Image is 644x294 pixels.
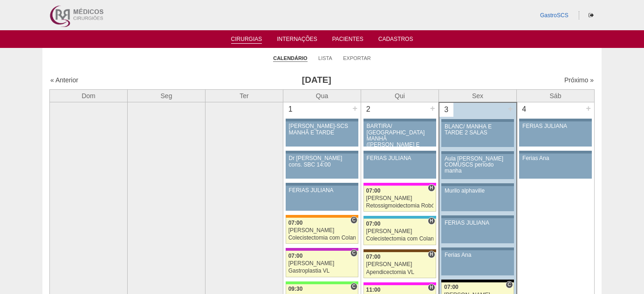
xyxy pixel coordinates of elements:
[363,183,436,186] div: Key: Pro Matre
[363,186,436,212] a: H 07:00 [PERSON_NAME] Retossigmoidectomia Robótica
[277,36,317,45] a: Internações
[363,249,436,252] div: Key: Santa Joana
[441,151,514,154] div: Key: Aviso
[128,89,206,102] th: Seg
[361,89,439,102] th: Qui
[273,55,307,62] a: Calendário
[584,102,592,114] div: +
[519,121,592,147] a: FERIAS JULIANA
[286,121,358,147] a: [PERSON_NAME]-SCS MANHÃ E TARDE
[363,216,436,219] div: Key: Neomater
[288,253,303,259] span: 07:00
[288,286,303,292] span: 09:30
[517,102,532,116] div: 4
[441,247,514,250] div: Key: Aviso
[522,123,589,129] div: FERIAS JULIANA
[444,284,459,290] span: 07:00
[441,186,514,211] a: Murilo alphaville
[231,36,262,44] a: Cirurgias
[429,102,437,114] div: +
[286,218,358,244] a: C 07:00 [PERSON_NAME] Colecistectomia com Colangiografia VL
[366,220,381,227] span: 07:00
[286,183,358,186] div: Key: Aviso
[428,251,435,258] span: Hospital
[363,282,436,285] div: Key: Pro Matre
[181,73,452,87] h3: [DATE]
[366,228,433,234] div: [PERSON_NAME]
[367,123,433,160] div: BARTIRA/ [GEOGRAPHIC_DATA] MANHÃ ([PERSON_NAME] E ANA)/ SANTA JOANA -TARDE
[286,281,358,284] div: Key: Brasil
[288,261,356,267] div: [PERSON_NAME]
[441,280,514,282] div: Key: Blanc
[351,102,359,114] div: +
[519,119,592,121] div: Key: Aviso
[286,151,358,154] div: Key: Aviso
[441,119,514,122] div: Key: Aviso
[367,155,433,161] div: FERIAS JULIANA
[286,248,358,251] div: Key: Maria Braido
[366,236,433,242] div: Colecistectomia com Colangiografia VL
[286,251,358,277] a: C 07:00 [PERSON_NAME] Gastroplastia VL
[441,183,514,186] div: Key: Aviso
[50,76,78,84] a: « Anterior
[439,103,454,117] div: 3
[288,227,356,234] div: [PERSON_NAME]
[288,220,303,226] span: 07:00
[286,119,358,121] div: Key: Aviso
[441,218,514,243] a: FERIAS JULIANA
[441,215,514,218] div: Key: Aviso
[519,154,592,179] a: Ferias Ana
[288,268,356,274] div: Gastroplastia VL
[517,89,595,102] th: Sáb
[350,216,357,224] span: Consultório
[428,184,435,192] span: Hospital
[506,281,513,288] span: Consultório
[286,186,358,211] a: FERIAS JULIANA
[366,254,381,260] span: 07:00
[361,102,376,116] div: 2
[445,156,511,174] div: Aula [PERSON_NAME] COMUSCS período manha
[363,252,436,278] a: H 07:00 [PERSON_NAME] Apendicectomia VL
[289,187,356,194] div: FERIAS JULIANA
[363,154,436,179] a: FERIAS JULIANA
[519,151,592,154] div: Key: Aviso
[350,249,357,257] span: Consultório
[366,195,433,201] div: [PERSON_NAME]
[564,76,594,84] a: Próximo »
[363,219,436,245] a: H 07:00 [PERSON_NAME] Colecistectomia com Colangiografia VL
[206,89,283,102] th: Ter
[428,217,435,225] span: Hospital
[445,124,511,136] div: BLANC/ MANHÃ E TARDE 2 SALAS
[332,36,363,45] a: Pacientes
[441,250,514,275] a: Ferias Ana
[366,287,381,293] span: 11:00
[441,154,514,179] a: Aula [PERSON_NAME] COMUSCS período manha
[350,283,357,290] span: Consultório
[50,89,128,102] th: Dom
[286,154,358,179] a: Dr [PERSON_NAME] cons. SBC 14:00
[522,155,589,161] div: Ferias Ana
[363,119,436,121] div: Key: Aviso
[445,252,511,258] div: Ferias Ana
[318,55,332,61] a: Lista
[366,187,381,194] span: 07:00
[378,36,413,45] a: Cadastros
[286,215,358,218] div: Key: São Luiz - SCS
[289,155,356,167] div: Dr [PERSON_NAME] cons. SBC 14:00
[366,269,433,275] div: Apendicectomia VL
[363,121,436,147] a: BARTIRA/ [GEOGRAPHIC_DATA] MANHÃ ([PERSON_NAME] E ANA)/ SANTA JOANA -TARDE
[428,284,435,291] span: Hospital
[363,151,436,154] div: Key: Aviso
[288,235,356,241] div: Colecistectomia com Colangiografia VL
[445,188,511,194] div: Murilo alphaville
[343,55,371,61] a: Exportar
[507,103,514,115] div: +
[445,220,511,226] div: FERIAS JULIANA
[283,102,298,116] div: 1
[366,203,433,209] div: Retossigmoidectomia Robótica
[283,89,361,102] th: Qua
[441,122,514,147] a: BLANC/ MANHÃ E TARDE 2 SALAS
[366,261,433,267] div: [PERSON_NAME]
[540,12,569,19] a: GastroSCS
[289,123,356,135] div: [PERSON_NAME]-SCS MANHÃ E TARDE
